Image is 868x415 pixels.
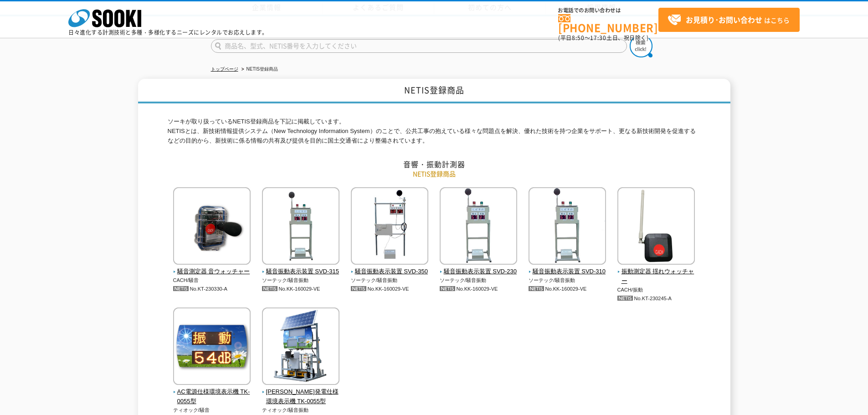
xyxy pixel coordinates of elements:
[351,284,429,294] p: No.KK-160029-VE
[440,187,517,267] img: 騒音振動表示装置 SVD-230
[617,187,695,267] img: 振動測定器 揺れウォッチャー
[617,259,695,286] a: 振動測定器 揺れウォッチャー
[173,379,251,406] a: AC電源仕様環境表示機 TK-0055型
[440,284,518,294] p: No.KK-160029-VE
[240,65,278,74] li: NETIS登録商品
[630,35,652,57] img: btn_search.png
[262,406,340,414] p: ティオック/騒音振動
[529,267,606,277] span: 騒音振動表示装置 SVD-310
[558,34,648,42] span: (平日 ～ 土日、祝日除く)
[351,277,429,284] p: ソーテック/騒音振動
[351,267,429,277] span: 騒音振動表示装置 SVD-350
[558,14,658,33] a: [PHONE_NUMBER]
[529,277,606,284] p: ソーテック/騒音振動
[68,30,268,35] p: 日々進化する計測技術と多種・多様化するニーズにレンタルでお応えします。
[173,387,251,406] span: AC電源仕様環境表示機 TK-0055型
[168,169,701,179] p: NETIS登録商品
[617,267,695,286] span: 振動測定器 揺れウォッチャー
[529,187,606,267] img: 騒音振動表示装置 SVD-310
[686,14,762,25] strong: お見積り･お問い合わせ
[558,8,658,13] span: お電話でのお問い合わせは
[440,259,518,277] a: 騒音振動表示装置 SVD-230
[617,294,695,303] p: No.KT-230245-A
[173,307,251,387] img: AC電源仕様環境表示機 TK-0055型
[211,39,627,53] input: 商品名、型式、NETIS番号を入力してください
[173,284,251,294] p: No.KT-230330-A
[173,267,251,277] span: 騒音測定器 音ウォッチャー
[262,277,340,284] p: ソーテック/騒音振動
[211,67,238,72] a: トップページ
[351,187,428,267] img: 騒音振動表示装置 SVD-350
[173,277,251,284] p: CACH/騒音
[572,34,585,42] span: 8:50
[173,187,251,267] img: 騒音測定器 音ウォッチャー
[173,259,251,277] a: 騒音測定器 音ウォッチャー
[529,284,606,294] p: No.KK-160029-VE
[440,267,518,277] span: 騒音振動表示装置 SVD-230
[262,259,340,277] a: 騒音振動表示装置 SVD-315
[173,406,251,414] p: ティオック/騒音
[262,187,339,267] img: 騒音振動表示装置 SVD-315
[168,117,701,145] p: ソーキが取り扱っているNETIS登録商品を下記に掲載しています。 NETISとは、新技術情報提供システム（New Technology Information System）のことで、公共工事の...
[138,79,730,104] h1: NETIS登録商品
[262,387,340,406] span: [PERSON_NAME]発電仕様環境表示機 TK-0055型
[440,277,518,284] p: ソーテック/騒音振動
[168,159,701,169] h2: 音響・振動計測器
[658,8,800,32] a: お見積り･お問い合わせはこちら
[617,286,695,294] p: CACH/振動
[262,267,340,277] span: 騒音振動表示装置 SVD-315
[262,284,340,294] p: No.KK-160029-VE
[262,379,340,406] a: [PERSON_NAME]発電仕様環境表示機 TK-0055型
[262,307,339,387] img: 太陽光発電仕様環境表示機 TK-0055型
[351,259,429,277] a: 騒音振動表示装置 SVD-350
[590,34,606,42] span: 17:30
[668,13,790,27] span: はこちら
[529,259,606,277] a: 騒音振動表示装置 SVD-310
